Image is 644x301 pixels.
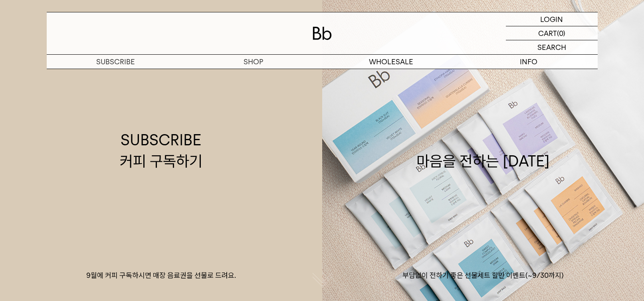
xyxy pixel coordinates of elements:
[506,26,598,40] a: CART (0)
[322,55,460,69] p: WHOLESALE
[416,129,550,172] div: 마음을 전하는 [DATE]
[540,12,563,26] p: LOGIN
[460,55,598,69] p: INFO
[557,26,565,40] p: (0)
[537,40,566,54] p: SEARCH
[120,129,202,172] div: SUBSCRIBE 커피 구독하기
[184,55,322,69] a: SHOP
[313,27,332,40] img: 로고
[506,12,598,26] a: LOGIN
[538,26,557,40] p: CART
[47,55,184,69] a: SUBSCRIBE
